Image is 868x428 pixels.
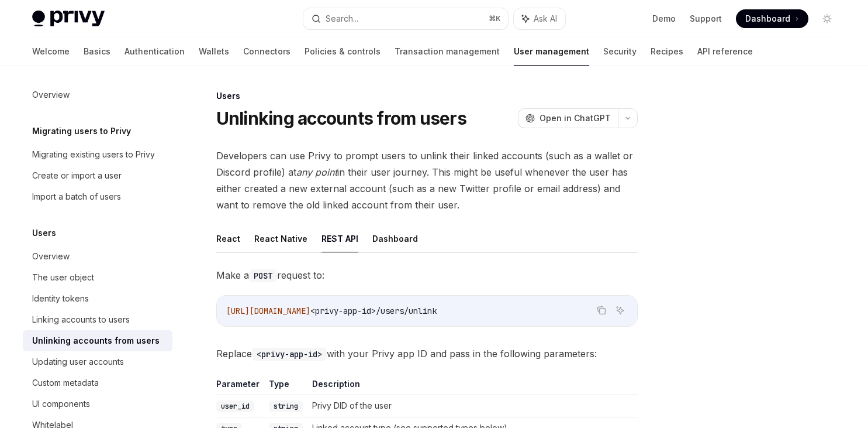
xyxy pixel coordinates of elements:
a: Overview [23,84,172,105]
th: Type [264,378,307,395]
a: Import a batch of users [23,186,172,207]
a: Transaction management [395,37,500,66]
a: Custom metadata [23,372,172,393]
button: Open in ChatGPT [518,108,618,128]
a: Policies & controls [305,37,381,66]
span: ⌘ K [489,14,501,23]
th: Parameter [216,378,264,395]
img: light logo [32,11,105,27]
button: Copy the contents from the code block [594,303,609,318]
button: Dashboard [372,225,418,252]
div: Updating user accounts [32,355,124,369]
div: Identity tokens [32,292,89,306]
span: Ask AI [534,13,557,25]
a: Dashboard [736,9,808,28]
span: Replace with your Privy app ID and pass in the following parameters: [216,345,638,362]
td: Privy DID of the user [307,395,638,417]
button: Search...⌘K [303,8,508,29]
a: Migrating existing users to Privy [23,144,172,165]
button: Ask AI [514,8,565,29]
div: Create or import a user [32,169,122,183]
a: User management [514,37,589,66]
a: UI components [23,393,172,415]
a: Recipes [651,37,683,66]
span: Developers can use Privy to prompt users to unlink their linked accounts (such as a wallet or Dis... [216,148,638,213]
div: UI components [32,397,90,411]
a: Updating user accounts [23,351,172,372]
a: Security [603,37,637,66]
h5: Migrating users to Privy [32,124,131,138]
code: string [269,400,303,412]
div: Overview [32,88,70,102]
code: <privy-app-id> [252,348,327,361]
a: Demo [652,13,676,25]
a: Linking accounts to users [23,309,172,330]
div: Import a batch of users [32,190,121,204]
div: Overview [32,249,70,263]
div: Linking accounts to users [32,313,130,327]
h1: Unlinking accounts from users [216,108,466,129]
a: Identity tokens [23,288,172,309]
span: [URL][DOMAIN_NAME] [226,306,310,316]
th: Description [307,378,638,395]
span: Make a request to: [216,267,638,283]
div: Unlinking accounts from users [32,334,160,348]
div: Users [216,90,638,102]
a: Support [690,13,722,25]
h5: Users [32,226,56,240]
button: Toggle dark mode [818,9,836,28]
div: Migrating existing users to Privy [32,148,155,162]
div: The user object [32,271,94,285]
code: POST [249,269,277,282]
a: Authentication [125,37,185,66]
button: React [216,225,240,252]
a: Basics [84,37,110,66]
code: user_id [216,400,254,412]
a: Unlinking accounts from users [23,330,172,351]
span: Dashboard [745,13,790,25]
button: React Native [254,225,307,252]
a: API reference [697,37,753,66]
a: Wallets [199,37,229,66]
div: Search... [326,12,358,26]
button: Ask AI [613,303,628,318]
a: Overview [23,246,172,267]
span: <privy-app-id>/users/unlink [310,306,437,316]
a: Welcome [32,37,70,66]
a: Connectors [243,37,291,66]
a: Create or import a user [23,165,172,186]
button: REST API [321,225,358,252]
em: any point [296,166,337,178]
div: Custom metadata [32,376,99,390]
a: The user object [23,267,172,288]
span: Open in ChatGPT [540,112,611,124]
